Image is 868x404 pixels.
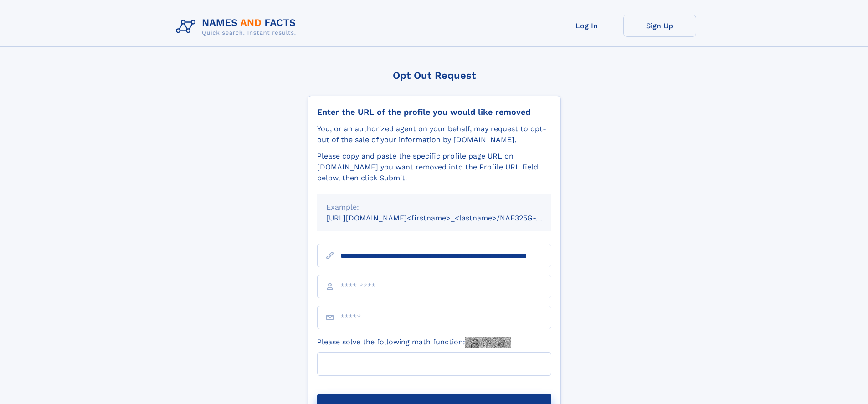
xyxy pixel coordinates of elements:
[317,107,551,117] div: Enter the URL of the profile you would like removed
[172,15,303,39] img: Logo Names and Facts
[308,70,561,81] div: Opt Out Request
[317,123,551,145] div: You, or an authorized agent on your behalf, may request to opt-out of the sale of your informatio...
[326,214,569,222] small: [URL][DOMAIN_NAME]<firstname>_<lastname>/NAF325G-xxxxxxxx
[317,151,551,184] div: Please copy and paste the specific profile page URL on [DOMAIN_NAME] you want removed into the Pr...
[317,337,511,348] label: Please solve the following math function:
[550,15,623,37] a: Log In
[326,202,542,213] div: Example:
[623,15,696,37] a: Sign Up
